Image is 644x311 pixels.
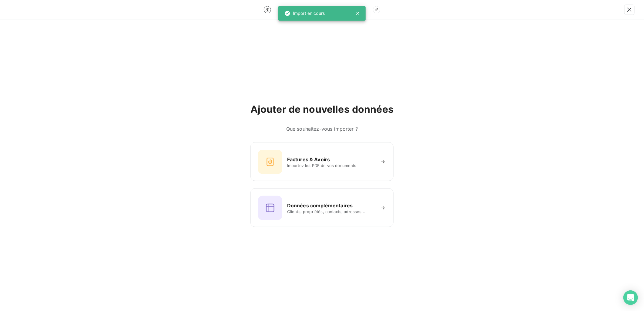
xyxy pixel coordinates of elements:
h6: Factures & Avoirs [287,156,330,163]
div: Import en cours [284,8,325,19]
span: Importez les PDF de vos documents [287,163,375,168]
h2: Ajouter de nouvelles données [250,103,394,115]
span: Clients, propriétés, contacts, adresses... [287,209,375,214]
div: Open Intercom Messenger [623,290,638,305]
h6: Données complémentaires [287,202,353,209]
h6: Que souhaitez-vous importer ? [250,125,394,132]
